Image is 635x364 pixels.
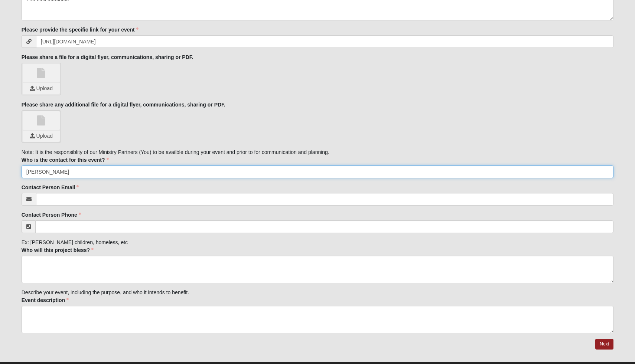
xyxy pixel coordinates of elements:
[22,246,94,254] label: Who will this project bless?
[22,211,81,219] label: Contact Person Phone
[22,53,193,61] label: Please share a file for a digital flyer, communications, sharing or PDF.
[22,296,69,304] label: Event description
[22,156,109,164] label: Who is the contact for this event?
[22,26,139,33] label: Please provide the specific link for your event
[22,184,79,191] label: Contact Person Email
[595,339,613,350] a: Next
[22,101,225,108] label: Please share any additional file for a digital flyer, communications, sharing or PDF.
